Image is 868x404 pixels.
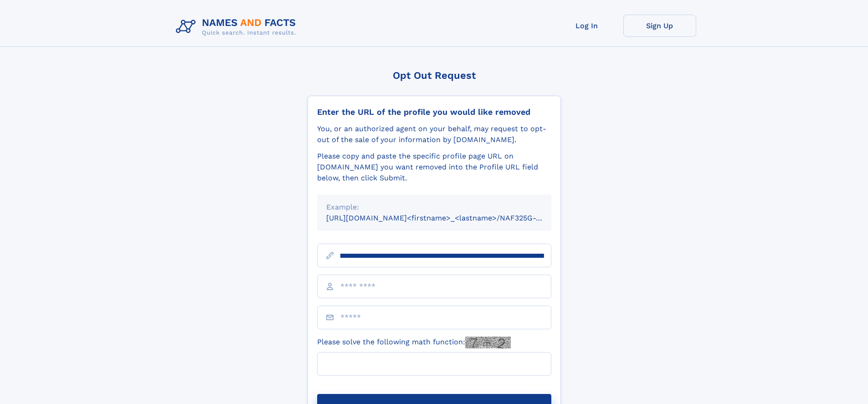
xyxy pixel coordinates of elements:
[317,107,551,117] div: Enter the URL of the profile you would like removed
[172,15,303,39] img: Logo Names and Facts
[326,202,542,213] div: Example:
[326,214,569,222] small: [URL][DOMAIN_NAME]<firstname>_<lastname>/NAF325G-xxxxxxxx
[623,15,696,37] a: Sign Up
[317,151,551,184] div: Please copy and paste the specific profile page URL on [DOMAIN_NAME] you want removed into the Pr...
[550,15,623,37] a: Log In
[317,123,551,145] div: You, or an authorized agent on your behalf, may request to opt-out of the sale of your informatio...
[317,337,511,348] label: Please solve the following math function:
[308,70,561,81] div: Opt Out Request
